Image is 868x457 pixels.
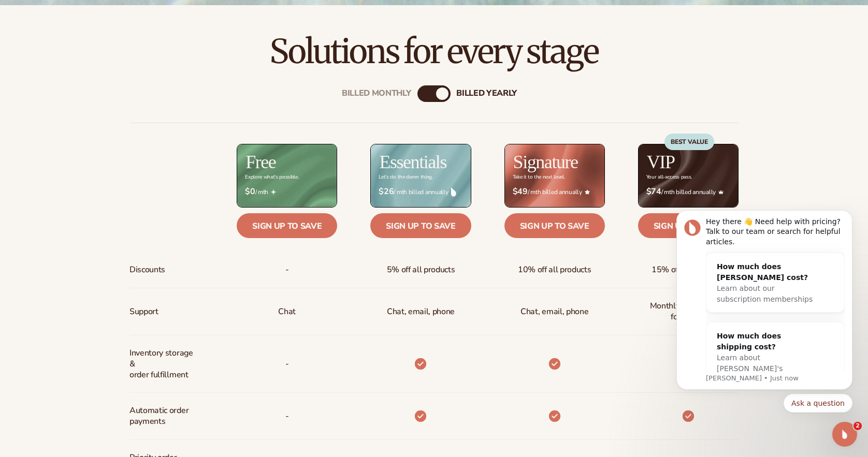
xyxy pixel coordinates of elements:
span: Automatic order payments [129,401,198,431]
a: Sign up to save [504,213,605,238]
span: / mth [245,187,329,197]
span: 2 [853,422,862,430]
p: Chat, email, phone [387,302,455,321]
h2: Signature [513,153,578,171]
h2: Essentials [379,153,446,171]
a: Sign up to save [237,213,337,238]
div: Take it to the next level. [513,174,565,180]
strong: $0 [245,187,255,197]
div: Billed Monthly [342,89,411,99]
span: Discounts [129,260,165,279]
span: / mth billed annually [379,187,462,197]
span: - [285,407,289,426]
img: free_bg.png [237,144,337,207]
strong: $49 [513,187,528,197]
span: Chat, email, phone [520,302,588,321]
span: - [285,260,289,279]
img: drop.png [451,187,456,197]
img: Crown_2d87c031-1b5a-4345-8312-a4356ddcde98.png [718,189,724,195]
img: VIP_BG_199964bd-3653-43bc-8a67-789d2d7717b9.jpg [639,144,738,207]
a: Sign up to save [370,213,471,238]
div: Your all-access pass. [646,174,692,180]
span: / mth billed annually [646,187,730,197]
span: Support [129,302,158,321]
span: / mth billed annually [513,187,597,197]
p: - [285,355,289,374]
h2: Free [245,153,276,171]
img: Signature_BG_eeb718c8-65ac-49e3-a4e5-327c6aa73146.jpg [505,144,604,207]
div: Explore what's possible. [245,174,298,180]
img: Essentials_BG_9050f826-5aa9-47d9-a362-757b82c62641.jpg [371,144,470,207]
img: Star_6.png [585,189,590,194]
div: BEST VALUE [664,134,714,150]
h2: VIP [647,153,675,171]
span: Monthly 1:1 coaching for 1 year [646,297,730,327]
span: 5% off all products [387,260,455,279]
h2: Solutions for every stage [29,34,839,69]
strong: $74 [646,187,661,197]
div: Let’s do the damn thing. [379,174,432,180]
p: Chat [278,302,296,321]
strong: $26 [379,187,394,197]
a: Sign up to save [638,213,739,238]
iframe: Intercom notifications message [661,198,868,452]
img: Free_Icon_bb6e7c7e-73f8-44bd-8ed0-223ea0fc522e.png [271,189,276,195]
iframe: Intercom live chat [832,422,857,447]
div: billed Yearly [456,89,517,99]
span: 10% off all products [518,260,591,279]
span: Inventory storage & order fulfillment [129,344,198,384]
span: 15% off all products [652,260,725,279]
